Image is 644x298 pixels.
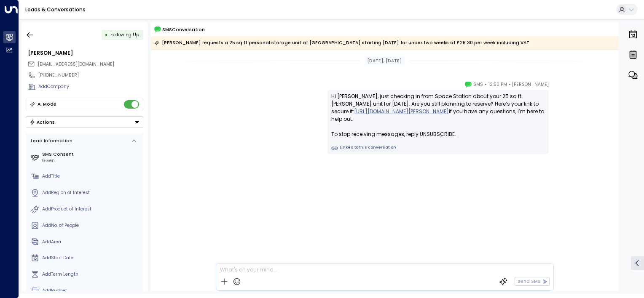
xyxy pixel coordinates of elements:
[552,80,565,93] img: profile-logo.png
[29,138,72,144] div: Lead Information
[485,80,487,89] span: •
[38,61,114,67] span: [EMAIL_ADDRESS][DOMAIN_NAME]
[365,56,405,66] div: [DATE], [DATE]
[473,80,483,89] span: SMS
[26,116,143,128] button: Actions
[42,206,141,213] div: AddProduct of Interest
[28,49,143,57] div: [PERSON_NAME]
[42,287,141,294] div: AddBudget
[42,189,141,196] div: AddRegion of Interest
[162,26,205,33] span: SMS Conversation
[38,72,143,79] div: [PHONE_NUMBER]
[42,151,141,158] label: SMS Consent
[105,29,108,40] div: •
[38,61,114,68] span: cara6smith@gmail.com
[488,80,507,89] span: 12:50 PM
[42,271,141,278] div: AddTerm Length
[42,157,141,164] div: Given
[38,100,56,109] div: AI Mode
[509,80,511,89] span: •
[154,39,529,47] div: [PERSON_NAME] requests a 25 sq ft personal storage unit at [GEOGRAPHIC_DATA] starting [DATE] for ...
[331,145,545,152] a: Linked to this conversation
[512,80,549,89] span: [PERSON_NAME]
[42,222,141,229] div: AddNo. of People
[354,108,449,115] a: [URL][DOMAIN_NAME][PERSON_NAME]
[42,239,141,245] div: AddArea
[331,93,545,138] div: Hi [PERSON_NAME], just checking in from Space Station about your 25 sq ft [PERSON_NAME] unit for ...
[38,83,143,90] div: AddCompany
[25,6,86,13] a: Leads & Conversations
[42,173,141,180] div: AddTitle
[26,116,143,128] div: Button group with a nested menu
[110,32,139,38] span: Following Up
[30,119,55,125] div: Actions
[42,255,141,261] div: AddStart Date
